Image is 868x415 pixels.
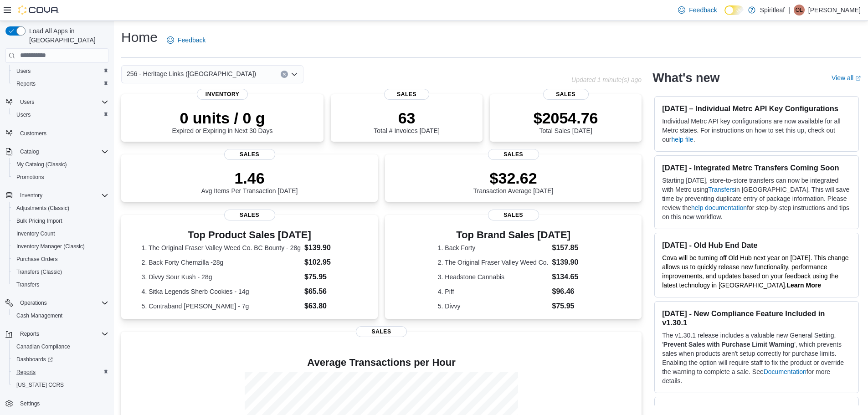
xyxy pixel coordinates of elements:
[16,312,62,319] span: Cash Management
[16,97,38,108] button: Users
[16,161,67,168] span: My Catalog (Classic)
[13,379,108,390] span: Washington CCRS
[16,190,46,201] button: Inventory
[9,340,112,353] button: Canadian Compliance
[708,186,735,193] a: Transfers
[291,71,298,78] button: Open list of options
[473,169,554,195] div: Transaction Average [DATE]
[26,26,108,45] span: Load All Apps in [GEOGRAPHIC_DATA]
[356,326,407,337] span: Sales
[18,5,59,15] img: Cova
[20,98,34,106] span: Users
[16,281,39,288] span: Transfers
[2,297,112,309] button: Operations
[9,253,112,266] button: Purchase Orders
[16,205,69,212] span: Adjustments (Classic)
[13,203,73,214] a: Adjustments (Classic)
[13,310,108,321] span: Cash Management
[662,176,851,221] p: Starting [DATE], store-to-store transfers can now be integrated with Metrc using in [GEOGRAPHIC_D...
[304,242,357,253] dd: $139.90
[16,297,108,308] span: Operations
[9,202,112,215] button: Adjustments (Classic)
[13,354,108,365] span: Dashboards
[13,341,74,352] a: Canadian Compliance
[663,341,794,348] strong: Prevent Sales with Purchase Limit Warning
[674,1,720,19] a: Feedback
[552,286,589,297] dd: $96.46
[760,5,785,15] p: Spiritleaf
[13,215,66,226] a: Bulk Pricing Import
[16,381,64,389] span: [US_STATE] CCRS
[438,243,549,252] dt: 1. Back Forty
[552,242,589,253] dd: $157.85
[142,243,301,252] dt: 1. The Original Fraser Valley Weed Co. BC Bounty - 28g
[9,158,112,171] button: My Catalog (Classic)
[127,68,256,79] span: 256 - Heritage Links ([GEOGRAPHIC_DATA])
[543,89,589,100] span: Sales
[662,309,851,327] h3: [DATE] - New Compliance Feature Included in v1.30.1
[13,241,88,252] a: Inventory Manager (Classic)
[16,297,51,308] button: Operations
[13,266,108,277] span: Transfers (Classic)
[16,97,108,108] span: Users
[13,367,108,378] span: Reports
[16,230,55,237] span: Inventory Count
[142,258,301,267] dt: 2. Back Forty Chemzilla -28g
[16,268,62,276] span: Transfers (Classic)
[662,163,851,172] h3: [DATE] - Integrated Metrc Transfers Coming Soon
[13,279,43,290] a: Transfers
[652,71,719,85] h2: What's new
[16,343,70,350] span: Canadian Compliance
[571,76,642,83] p: Updated 1 minute(s) ago
[787,282,821,289] a: Learn More
[13,66,108,77] span: Users
[13,109,108,120] span: Users
[16,146,42,157] button: Catalog
[197,89,248,100] span: Inventory
[374,109,439,127] p: 63
[16,190,108,201] span: Inventory
[172,109,273,134] div: Expired or Expiring in Next 30 Days
[13,367,39,378] a: Reports
[121,28,158,46] h1: Home
[13,172,108,183] span: Promotions
[13,254,108,265] span: Purchase Orders
[128,357,634,368] h4: Average Transactions per Hour
[16,398,108,409] span: Settings
[163,31,209,49] a: Feedback
[16,128,50,139] a: Customers
[552,301,589,312] dd: $75.95
[764,368,806,375] a: Documentation
[16,146,108,157] span: Catalog
[20,299,47,307] span: Operations
[142,302,301,311] dt: 5. Contraband [PERSON_NAME] - 7g
[304,301,357,312] dd: $63.80
[9,353,112,366] a: Dashboards
[855,76,861,81] svg: External link
[2,328,112,340] button: Reports
[16,80,36,87] span: Reports
[281,71,288,78] button: Clear input
[662,104,851,113] h3: [DATE] – Individual Metrc API Key Configurations
[488,149,539,160] span: Sales
[9,65,112,77] button: Users
[13,241,108,252] span: Inventory Manager (Classic)
[13,172,48,183] a: Promotions
[662,117,851,144] p: Individual Metrc API key configurations are now available for all Metrc states. For instructions ...
[13,109,34,120] a: Users
[224,210,275,220] span: Sales
[832,74,861,82] a: View allExternal link
[16,369,36,376] span: Reports
[662,254,848,289] span: Cova will be turning off Old Hub next year on [DATE]. This change allows us to quickly release ne...
[13,254,62,265] a: Purchase Orders
[16,128,108,139] span: Customers
[9,77,112,90] button: Reports
[20,192,42,199] span: Inventory
[9,366,112,379] button: Reports
[13,279,108,290] span: Transfers
[552,272,589,282] dd: $134.65
[178,36,205,45] span: Feedback
[13,379,67,390] a: [US_STATE] CCRS
[16,328,108,339] span: Reports
[671,136,693,143] a: help file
